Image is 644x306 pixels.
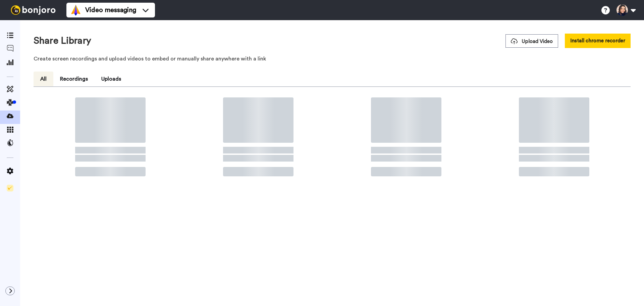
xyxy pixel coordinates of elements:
img: Checklist.svg [7,185,13,191]
span: Upload Video [511,38,553,45]
button: Install chrome recorder [565,34,631,48]
button: All [34,72,53,86]
img: bj-logo-header-white.svg [8,5,58,15]
img: vm-color.svg [70,5,81,15]
button: Uploads [95,72,128,86]
button: Recordings [53,72,95,86]
span: Video messaging [85,5,136,15]
button: Upload Video [505,34,558,48]
h1: Share Library [34,36,91,46]
p: Create screen recordings and upload videos to embed or manually share anywhere with a link [34,55,631,63]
